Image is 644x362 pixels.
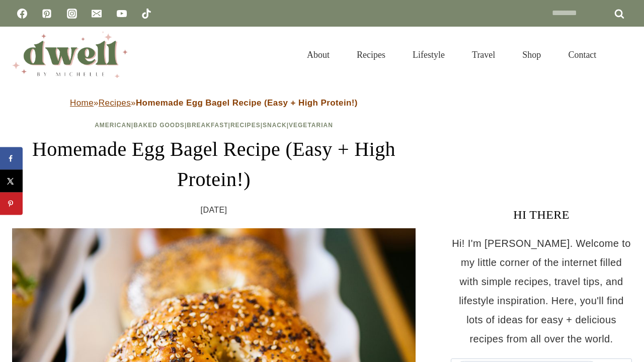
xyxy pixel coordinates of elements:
[293,37,610,72] nav: Primary Navigation
[343,37,399,72] a: Recipes
[133,122,185,129] a: Baked Goods
[451,206,632,224] h3: HI THERE
[62,4,82,24] a: Instagram
[399,37,458,72] a: Lifestyle
[12,4,32,24] a: Facebook
[263,122,287,129] a: Snack
[136,98,358,108] strong: Homemade Egg Bagel Recipe (Easy + High Protein!)
[451,234,632,348] p: Hi! I'm [PERSON_NAME]. Welcome to my little corner of the internet filled with simple recipes, tr...
[95,122,333,129] span: | | | | |
[230,122,261,129] a: Recipes
[289,122,333,129] a: Vegetarian
[37,4,57,24] a: Pinterest
[201,203,227,218] time: [DATE]
[12,134,416,195] h1: Homemade Egg Bagel Recipe (Easy + High Protein!)
[458,37,509,72] a: Travel
[12,32,128,78] img: DWELL by michelle
[87,4,107,24] a: Email
[293,37,343,72] a: About
[99,98,131,108] a: Recipes
[70,98,94,108] a: Home
[70,98,358,108] span: » »
[615,46,632,63] button: View Search Form
[554,37,610,72] a: Contact
[509,37,554,72] a: Shop
[136,4,156,24] a: TikTok
[112,4,132,24] a: YouTube
[187,122,228,129] a: Breakfast
[95,122,131,129] a: American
